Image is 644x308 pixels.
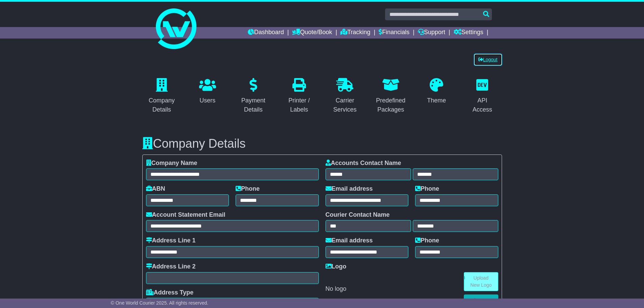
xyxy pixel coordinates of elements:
label: Company Name [146,160,197,167]
label: Phone [415,185,439,193]
a: Theme [423,76,450,108]
label: Address Line 1 [146,237,196,244]
label: ABN [146,185,165,193]
a: Dashboard [248,27,284,39]
div: API Access [467,96,498,114]
label: Email address [326,185,373,193]
div: Predefined Packages [376,96,406,114]
label: Logo [326,263,347,270]
a: Quote/Book [292,27,332,39]
a: Company Details [142,76,182,117]
a: Payment Details [234,76,273,117]
label: Address Line 2 [146,263,196,270]
a: Printer / Labels [280,76,319,117]
a: Support [418,27,445,39]
h3: Company Details [142,137,502,150]
span: No logo [326,285,347,292]
a: API Access [463,76,502,117]
span: © One World Courier 2025. All rights reserved. [111,300,209,306]
a: Tracking [340,27,370,39]
label: Account Statement Email [146,211,225,219]
a: Logout [474,54,502,66]
label: Accounts Contact Name [326,160,401,167]
a: Carrier Services [326,76,365,117]
div: Users [199,96,216,105]
label: Address Type [146,289,194,297]
label: Phone [236,185,260,193]
label: Courier Contact Name [326,211,390,219]
div: Theme [427,96,446,105]
div: Payment Details [238,96,269,114]
a: Predefined Packages [371,76,410,117]
a: Settings [454,27,483,39]
div: Carrier Services [330,96,360,114]
a: Financials [379,27,409,39]
a: Users [195,76,220,108]
div: Printer / Labels [284,96,314,114]
a: Upload New Logo [464,272,498,291]
div: Company Details [147,96,177,114]
label: Phone [415,237,439,244]
label: Email address [326,237,373,244]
